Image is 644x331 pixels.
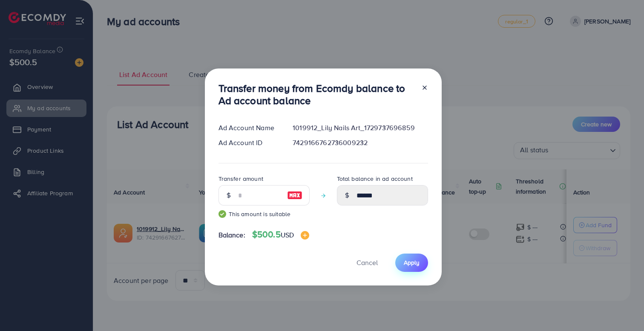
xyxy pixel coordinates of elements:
[286,138,434,148] div: 7429166762736009232
[218,82,414,107] h3: Transfer money from Ecomdy balance to Ad account balance
[281,230,294,240] span: USD
[218,174,263,183] label: Transfer amount
[404,258,420,267] span: Apply
[356,258,378,267] span: Cancel
[337,174,413,183] label: Total balance in ad account
[286,123,434,133] div: 1019912_Lily Nails Art_1729737696859
[252,229,309,240] h4: $500.5
[212,123,286,133] div: Ad Account Name
[395,254,428,272] button: Apply
[608,293,638,325] iframe: Chat
[287,190,302,200] img: image
[346,254,388,272] button: Cancel
[212,138,286,148] div: Ad Account ID
[218,230,245,240] span: Balance:
[218,210,226,218] img: guide
[301,231,309,240] img: image
[218,210,310,218] small: This amount is suitable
